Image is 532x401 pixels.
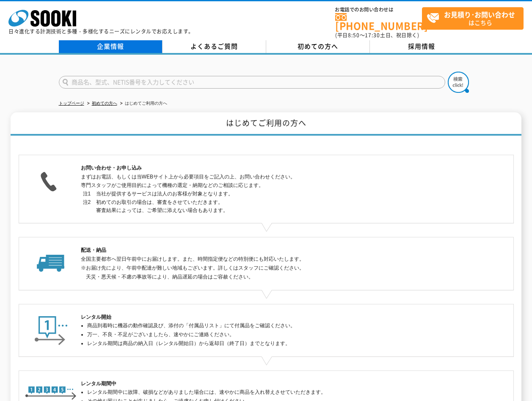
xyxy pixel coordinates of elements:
[59,40,163,53] a: 企業情報
[119,99,167,108] li: はじめてご利用の方へ
[92,101,117,106] a: 初めての方へ
[11,112,521,136] h1: はじめてご利用の方へ
[86,264,452,281] p: ※お届け先により、午前中配達が難しい地域もございます。詳しくはスタッフにご確認ください。 天災・悪天候・不慮の事故等により、納品遅延の場合はご容赦ください。
[83,198,91,206] dt: 注2
[8,29,194,34] p: 日々進化する計測技術と多種・多様化するニーズにレンタルでお応えします。
[96,198,452,215] dd: 初めてのお取引の場合は、審査をさせていただきます。 審査結果によっては、ご希望に添えない場合もあります。
[59,76,445,89] input: 商品名、型式、NETIS番号を入力してください
[83,190,91,198] dt: 注1
[81,173,452,190] p: まずはお電話、もしくは当WEBサイト上から必要項目をご記入の上、お問い合わせください。 専門スタッフがご使用目的によって機種の選定・納期などのご相談に応じます。
[81,164,452,173] h2: お問い合わせ・お申し込み
[335,31,419,39] span: (平日 ～ 土日、祝日除く)
[81,379,452,388] h2: レンタル期間中
[266,40,370,53] a: 初めての方へ
[365,31,380,39] span: 17:30
[81,246,452,255] h2: 配送・納品
[448,72,469,93] img: btn_search.png
[81,255,452,264] p: 全国主要都市へ翌日午前中にお届けします。また、時間指定便などの特別便にも対応いたします。
[25,313,77,345] img: レンタル開始
[81,313,452,322] h2: レンタル開始
[348,31,360,39] span: 8:50
[427,8,523,29] span: はこちら
[87,330,452,339] li: 万一、不良・不足がございましたら、速やかにご連絡ください。
[335,7,422,12] span: お電話でのお問い合わせは
[87,388,452,397] li: レンタル期間中に故障、破損などがありました場合には、速やかに商品を入れ替えさせていただきます。
[96,190,452,198] dd: 当社が提供するサービスは法人のお客様が対象となります。
[298,42,338,51] span: 初めての方へ
[87,321,452,330] li: 商品到着時に機器の動作確認及び、添付の「付属品リスト」にて付属品をご確認ください。
[87,339,452,348] li: レンタル期間は商品の納入日（レンタル開始日）から返却日（終了日）までとなります。
[25,246,77,273] img: 配送・納品
[163,40,266,53] a: よくあるご質問
[422,7,524,30] a: お見積り･お問い合わせはこちら
[335,13,422,31] a: [PHONE_NUMBER]
[59,101,84,106] a: トップページ
[444,9,515,19] strong: お見積り･お問い合わせ
[370,40,474,53] a: 採用情報
[25,164,77,196] img: お問い合わせ・お申し込み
